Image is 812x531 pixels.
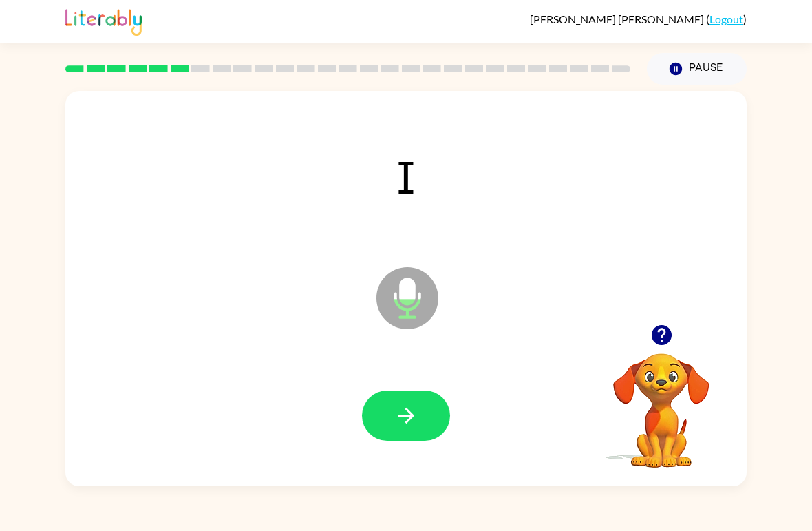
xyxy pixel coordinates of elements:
img: Literably [65,6,142,36]
span: [PERSON_NAME] [PERSON_NAME] [530,12,706,25]
span: I [375,140,438,211]
a: Logout [709,12,743,25]
video: Your browser must support playing .mp4 files to use Literably. Please try using another browser. [592,332,730,470]
div: ( ) [530,12,747,25]
button: Pause [647,53,747,85]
